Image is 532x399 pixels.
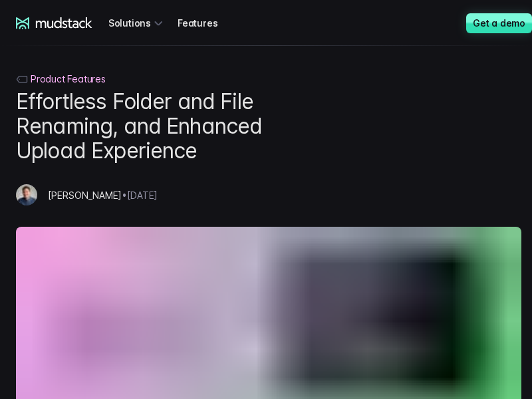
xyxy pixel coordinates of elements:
a: mudstack logo [16,17,92,29]
span: • [DATE] [122,190,158,201]
h1: Effortless Folder and File Renaming, and Enhanced Upload Experience [16,90,315,163]
span: [PERSON_NAME] [48,190,122,201]
span: Product Features [31,73,106,84]
a: Features [178,11,233,35]
a: Get a demo [466,13,532,33]
div: Solutions [108,11,167,35]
